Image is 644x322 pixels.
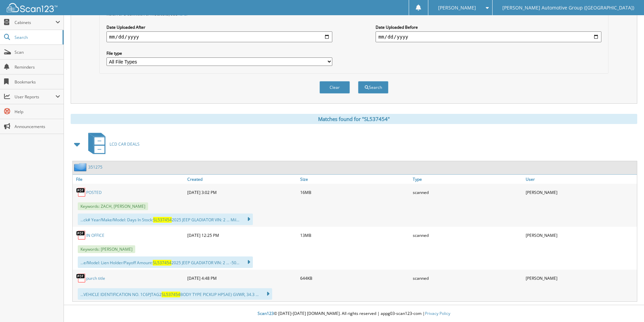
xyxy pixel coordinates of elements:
span: [PERSON_NAME] Automotive Group ([GEOGRAPHIC_DATA]) [502,6,634,10]
span: Keywords: ZACH, [PERSON_NAME] [78,202,148,210]
a: POSTED [86,190,102,195]
a: Size [299,175,411,184]
span: Keywords: [PERSON_NAME] [78,245,135,253]
input: start [106,31,332,42]
span: Scan [15,49,60,55]
div: [DATE] 3:02 PM [186,185,299,199]
span: SL537454 [162,292,180,297]
a: 351275 [88,164,102,170]
div: ...e/Model: Lien Holder/Payoff Amount: 2025 JEEP GLADIATOR VIN: 2 ... -50... [78,256,253,268]
span: Help [15,109,60,115]
a: User [524,175,637,184]
div: © [DATE]-[DATE] [DOMAIN_NAME]. All rights reserved | appg03-scan123-com | [64,305,644,322]
div: scanned [411,271,524,285]
a: LCD CAR DEALS [84,131,140,157]
label: Date Uploaded After [106,24,332,30]
img: scan123-logo-white.svg [7,3,57,12]
div: [PERSON_NAME] [524,271,637,285]
button: Search [358,81,388,94]
img: PDF.png [76,273,86,283]
div: ...VEHICLE IDENTIFICATION NO. 1C6PJTAG2 BODY TYPE PICKUP HPSAE) GVWR, 34.3 ... [78,288,272,300]
div: Matches found for "SL537454" [71,114,637,124]
div: [DATE] 12:25 PM [186,228,299,242]
span: Bookmarks [15,79,60,85]
input: end [376,31,601,42]
div: ...ck# Year/Make/Model: Days In Stock: 2025 JEEP GLADIATOR VIN: 2 ... Mil... [78,214,253,225]
a: Created [186,175,299,184]
span: [PERSON_NAME] [438,6,476,10]
div: [DATE] 4:48 PM [186,271,299,285]
span: User Reports [15,94,55,100]
div: 16MB [299,185,411,199]
iframe: Chat Widget [610,290,644,322]
span: Search [15,34,59,40]
a: Type [411,175,524,184]
img: folder2.png [74,163,88,171]
span: Announcements [15,124,60,129]
button: Clear [319,81,350,94]
div: scanned [411,228,524,242]
div: [PERSON_NAME] [524,185,637,199]
div: 13MB [299,228,411,242]
a: purch title [86,275,105,281]
div: 644KB [299,271,411,285]
img: PDF.png [76,230,86,240]
div: scanned [411,185,524,199]
span: SL537454 [153,260,171,266]
span: LCD CAR DEALS [110,141,140,147]
a: Privacy Policy [425,311,450,316]
label: File type [106,50,332,56]
span: Reminders [15,64,60,70]
a: File [73,175,186,184]
div: [PERSON_NAME] [524,228,637,242]
a: IN OFFICE [86,232,104,238]
img: PDF.png [76,187,86,197]
label: Date Uploaded Before [376,24,601,30]
span: Cabinets [15,20,55,25]
span: SL537454 [153,217,172,223]
span: Scan123 [258,311,274,316]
